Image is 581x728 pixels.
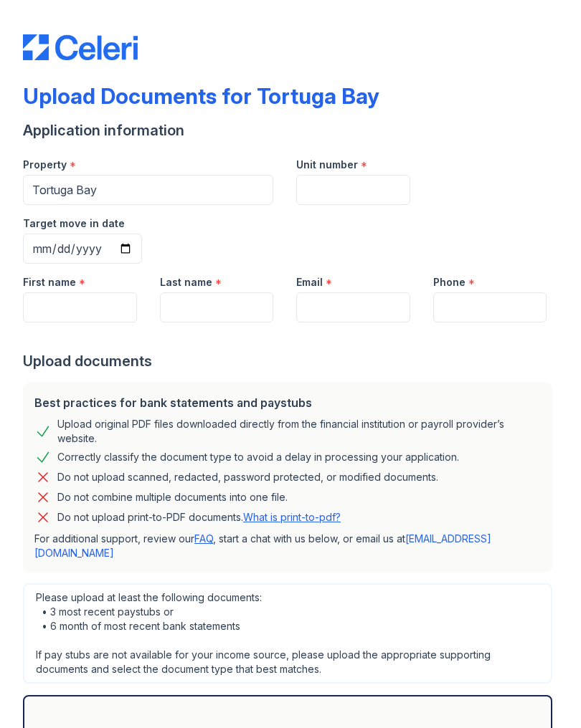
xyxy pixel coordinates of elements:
div: Application information [23,120,558,140]
label: Property [23,158,67,172]
a: [EMAIL_ADDRESS][DOMAIN_NAME] [34,532,491,559]
a: What is print-to-pdf? [243,511,341,523]
div: Do not upload scanned, redacted, password protected, or modified documents. [57,469,438,486]
p: Do not upload print-to-PDF documents. [57,510,341,525]
img: CE_Logo_Blue-a8612792a0a2168367f1c8372b55b34899dd931a85d93a1a3d3e32e68fde9ad4.png [23,34,138,60]
div: Upload Documents for Tortuga Bay [23,83,379,109]
div: Best practices for bank statements and paystubs [34,394,541,411]
label: Phone [433,275,466,289]
label: First name [23,275,76,289]
div: Please upload at least the following documents: • 3 most recent paystubs or • 6 month of most rec... [23,583,552,684]
label: Email [296,275,323,289]
p: For additional support, review our , start a chat with us below, or email us at [34,532,541,560]
div: Upload documents [23,351,558,371]
a: FAQ [194,532,213,545]
div: Do not combine multiple documents into one file. [57,489,288,506]
label: Target move in date [23,216,125,231]
div: Upload original PDF files downloaded directly from the financial institution or payroll provider’... [57,417,541,446]
label: Last name [160,275,212,289]
div: Correctly classify the document type to avoid a delay in processing your application. [57,449,459,466]
label: Unit number [296,158,358,172]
